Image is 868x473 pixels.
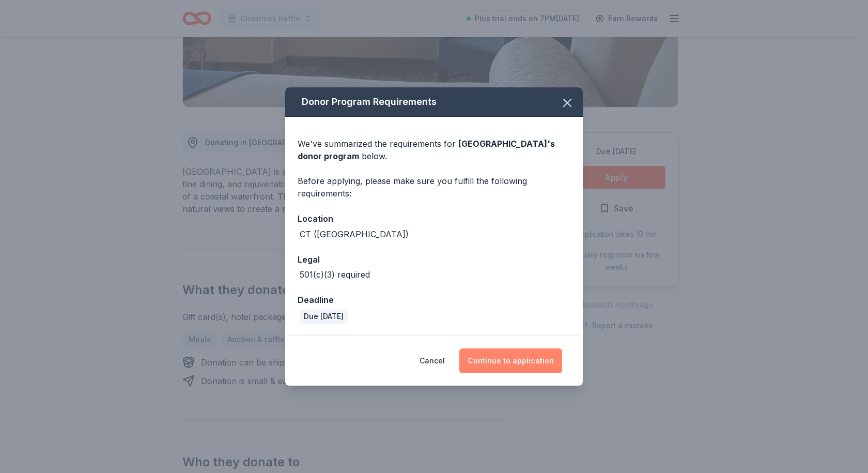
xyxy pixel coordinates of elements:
[300,268,370,281] div: 501(c)(3) required
[298,293,570,307] div: Deadline
[420,348,445,373] button: Cancel
[285,87,583,117] div: Donor Program Requirements
[298,212,570,225] div: Location
[300,309,348,324] div: Due [DATE]
[459,348,562,373] button: Continue to application
[298,138,570,162] div: We've summarized the requirements for below.
[298,253,570,266] div: Legal
[298,175,570,200] div: Before applying, please make sure you fulfill the following requirements:
[300,228,409,240] div: CT ([GEOGRAPHIC_DATA])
